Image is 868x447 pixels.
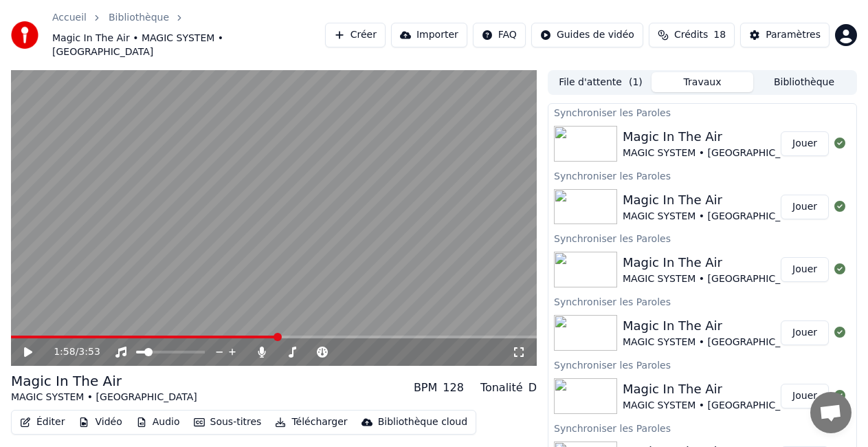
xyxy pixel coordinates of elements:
button: Éditer [14,413,70,432]
button: Jouer [781,195,829,219]
button: Télécharger [269,413,353,432]
div: BPM [414,380,437,396]
div: MAGIC SYSTEM • [GEOGRAPHIC_DATA] [623,399,809,413]
button: Importer [391,23,467,47]
div: Synchroniser les Paroles [548,167,856,184]
div: Magic In The Air [623,190,809,210]
div: MAGIC SYSTEM • [GEOGRAPHIC_DATA] [623,210,809,223]
span: 1:58 [54,345,75,359]
button: Jouer [781,257,829,282]
button: Jouer [781,131,829,156]
img: youka [11,21,38,49]
div: MAGIC SYSTEM • [GEOGRAPHIC_DATA] [623,146,809,160]
div: Tonalité [480,380,523,396]
div: Synchroniser les Paroles [548,230,856,246]
span: Magic In The Air • MAGIC SYSTEM • [GEOGRAPHIC_DATA] [52,32,325,59]
div: Magic In The Air [623,253,809,272]
div: Bibliothèque cloud [378,415,467,429]
button: Audio [131,413,186,432]
a: Accueil [52,11,87,25]
span: ( 1 ) [629,76,643,89]
div: MAGIC SYSTEM • [GEOGRAPHIC_DATA] [623,336,809,349]
div: Magic In The Air [623,380,809,399]
div: Synchroniser les Paroles [548,356,856,373]
span: Crédits [674,28,708,42]
div: / [54,345,87,359]
button: Sous-titres [188,413,267,432]
button: Jouer [781,320,829,345]
div: Ouvrir le chat [810,392,852,433]
button: Jouer [781,384,829,408]
button: Paramètres [740,23,830,47]
button: Crédits18 [649,23,735,47]
div: Synchroniser les Paroles [548,104,856,120]
span: 18 [713,28,726,42]
div: Paramètres [766,28,821,42]
button: File d'attente [550,72,652,92]
div: Magic In The Air [11,371,197,391]
button: Bibliothèque [753,72,855,92]
div: MAGIC SYSTEM • [GEOGRAPHIC_DATA] [623,272,809,286]
div: 128 [443,380,464,396]
nav: breadcrumb [52,11,325,59]
div: Synchroniser les Paroles [548,293,856,309]
button: Vidéo [73,413,127,432]
a: Bibliothèque [109,11,169,25]
div: D [528,380,537,396]
div: MAGIC SYSTEM • [GEOGRAPHIC_DATA] [11,391,197,404]
button: Travaux [652,72,753,92]
span: 3:53 [78,345,100,359]
button: Créer [325,23,386,47]
div: Magic In The Air [623,127,809,146]
div: Magic In The Air [623,316,809,336]
button: FAQ [473,23,526,47]
button: Guides de vidéo [531,23,643,47]
div: Synchroniser les Paroles [548,419,856,436]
